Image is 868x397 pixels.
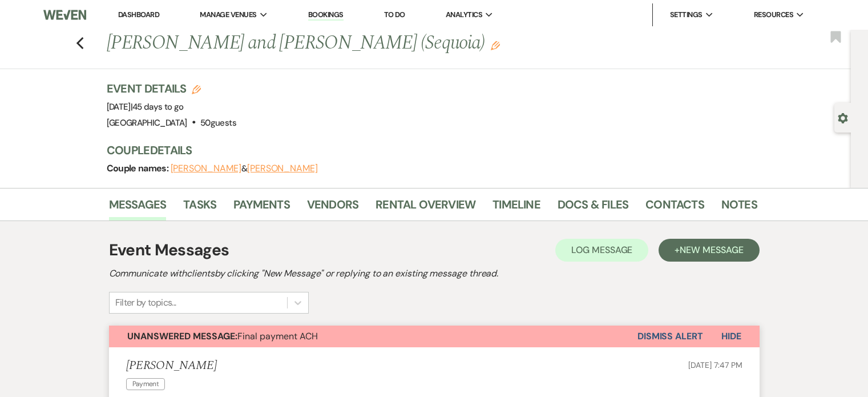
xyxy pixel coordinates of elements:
[555,239,648,262] button: Log Message
[107,142,746,158] h3: Couple Details
[200,117,236,129] span: 50 guests
[571,244,632,256] span: Log Message
[127,330,318,342] span: Final payment ACH
[43,3,86,27] img: Weven Logo
[109,326,637,347] button: Unanswered Message:Final payment ACH
[384,10,405,19] a: To Do
[131,101,184,113] span: |
[126,378,165,390] span: Payment
[680,244,743,256] span: New Message
[721,195,757,220] a: Notes
[446,9,482,21] span: Analytics
[126,359,217,373] h5: [PERSON_NAME]
[115,296,176,310] div: Filter by topics...
[637,326,703,347] button: Dismiss Alert
[109,195,167,220] a: Messages
[492,195,540,220] a: Timeline
[688,360,742,370] span: [DATE] 7:47 PM
[107,117,187,129] span: [GEOGRAPHIC_DATA]
[247,164,318,173] button: [PERSON_NAME]
[107,81,236,97] h3: Event Details
[107,30,618,57] h1: [PERSON_NAME] and [PERSON_NAME] (Sequoia)
[754,9,793,21] span: Resources
[171,163,318,174] span: &
[183,195,216,220] a: Tasks
[721,330,741,342] span: Hide
[171,164,241,173] button: [PERSON_NAME]
[107,101,184,113] span: [DATE]
[307,195,358,220] a: Vendors
[491,40,500,50] button: Edit
[127,330,237,342] strong: Unanswered Message:
[645,195,704,220] a: Contacts
[703,326,760,347] button: Hide
[376,195,475,220] a: Rental Overview
[132,101,184,113] span: 45 days to go
[200,9,256,21] span: Manage Venues
[107,162,171,174] span: Couple names:
[118,10,159,19] a: Dashboard
[308,10,344,21] a: Bookings
[838,112,848,123] button: Open lead details
[558,195,628,220] a: Docs & Files
[109,267,760,280] h2: Communicate with clients by clicking "New Message" or replying to an existing message thread.
[233,195,290,220] a: Payments
[670,9,703,21] span: Settings
[659,239,759,262] button: +New Message
[109,238,229,262] h1: Event Messages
